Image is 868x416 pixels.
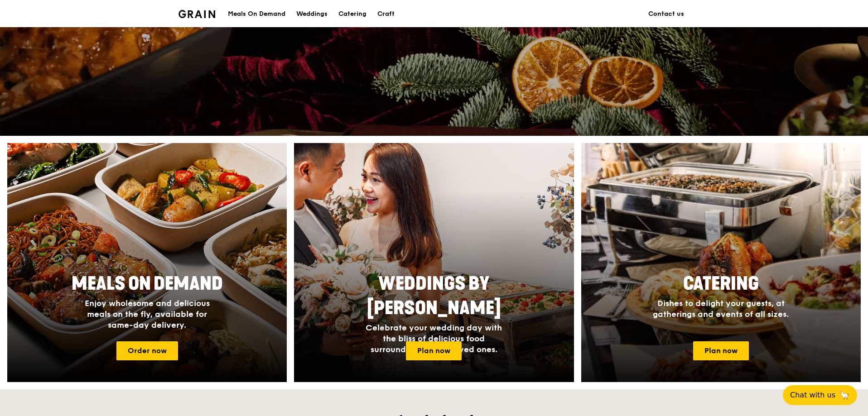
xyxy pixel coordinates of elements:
a: Contact us [643,0,690,28]
span: Meals On Demand [72,273,223,295]
img: meals-on-demand-card.d2b6f6db.png [7,143,287,382]
a: CateringDishes to delight your guests, at gatherings and events of all sizes.Plan now [581,143,861,382]
a: Plan now [693,341,749,360]
span: Dishes to delight your guests, at gatherings and events of all sizes. [653,298,789,319]
button: Chat with us🦙 [783,385,857,405]
a: Plan now [406,341,462,360]
a: Meals On DemandEnjoy wholesome and delicious meals on the fly, available for same-day delivery.Or... [7,143,287,382]
span: Catering [683,273,759,295]
div: Craft [377,0,395,28]
span: Enjoy wholesome and delicious meals on the fly, available for same-day delivery. [85,298,210,330]
span: Weddings by [PERSON_NAME] [367,273,501,319]
a: Catering [333,0,372,28]
a: Craft [372,0,400,28]
a: Order now [116,341,178,360]
span: 🦙 [839,390,850,401]
div: Catering [338,0,366,28]
img: weddings-card.4f3003b8.jpg [294,143,574,382]
span: Celebrate your wedding day with the bliss of delicious food surrounded by your loved ones. [366,323,502,354]
a: Weddings by [PERSON_NAME]Celebrate your wedding day with the bliss of delicious food surrounded b... [294,143,574,382]
a: Weddings [291,0,333,28]
span: Chat with us [790,390,835,401]
div: Meals On Demand [228,0,285,28]
img: Grain [178,10,215,18]
div: Weddings [296,0,328,28]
